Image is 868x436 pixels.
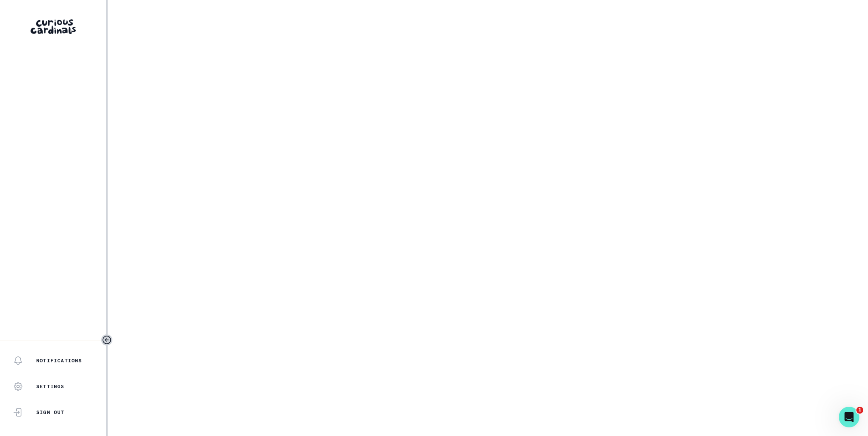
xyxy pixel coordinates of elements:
iframe: Intercom live chat [839,407,859,427]
img: Curious Cardinals Logo [31,19,76,34]
span: 1 [856,407,863,414]
p: Notifications [36,357,82,364]
p: Settings [36,383,65,390]
button: Toggle sidebar [101,334,112,346]
p: Sign Out [36,409,65,416]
